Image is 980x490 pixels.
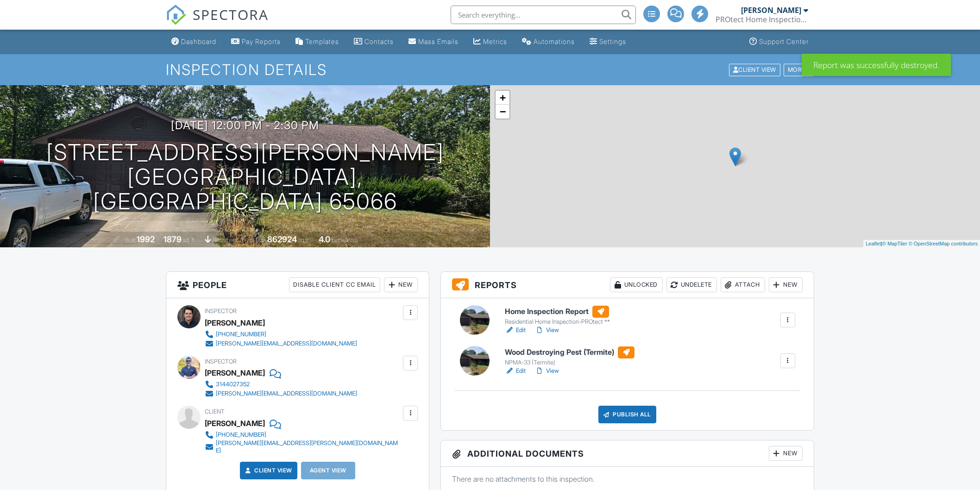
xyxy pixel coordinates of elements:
a: Leaflet [866,241,881,246]
a: [PERSON_NAME][EMAIL_ADDRESS][PERSON_NAME][DOMAIN_NAME] [205,440,401,454]
img: The Best Home Inspection Software - Spectora [166,5,186,25]
a: Home Inspection Report Residential Home Inspection-PROtect ** [505,306,610,326]
div: [PHONE_NUMBER] [216,331,266,338]
h3: Reports [441,272,814,298]
span: Inspector [205,308,237,314]
h6: Home Inspection Report [505,306,610,318]
a: [PHONE_NUMBER] [205,330,357,339]
div: New [769,446,803,461]
span: Built [125,237,135,244]
h3: Additional Documents [441,440,814,467]
a: Client View [728,66,783,73]
a: Edit [505,366,526,376]
a: © MapTiler [882,241,907,246]
div: Automations [534,38,575,45]
div: NPMA-33 (Termite) [505,359,634,366]
a: Support Center [746,33,812,50]
a: 3144027352 [205,380,357,389]
div: Disable Client CC Email [289,277,380,292]
div: 1992 [137,234,155,244]
div: [PERSON_NAME] [205,316,265,330]
a: [PERSON_NAME][EMAIL_ADDRESS][DOMAIN_NAME] [205,389,357,398]
div: Undelete [666,277,717,292]
a: View [535,326,559,335]
span: bathrooms [332,237,358,244]
div: [PERSON_NAME][EMAIL_ADDRESS][DOMAIN_NAME] [216,340,357,347]
div: New [384,277,418,292]
a: [PHONE_NUMBER] [205,430,401,440]
a: View [535,366,559,376]
div: Metrics [483,38,507,45]
h3: [DATE] 12:00 pm - 2:30 pm [171,119,319,132]
a: Contacts [350,33,397,50]
div: 4.0 [319,234,330,244]
a: Templates [292,33,343,50]
div: More [784,63,814,76]
a: Zoom in [496,91,509,105]
a: Edit [505,326,526,335]
a: © OpenStreetMap contributors [909,241,978,246]
p: There are no attachments to this inspection. [452,474,803,484]
a: Zoom out [496,105,509,119]
div: 3144027352 [216,381,250,388]
div: [PERSON_NAME][EMAIL_ADDRESS][PERSON_NAME][DOMAIN_NAME] [216,440,401,454]
h1: [STREET_ADDRESS][PERSON_NAME] [GEOGRAPHIC_DATA], [GEOGRAPHIC_DATA] 65066 [15,140,475,214]
div: PROtect Home Inspections [716,15,808,24]
div: Mass Emails [418,38,459,45]
span: sq. ft. [183,237,196,244]
div: New [769,277,803,292]
span: sq.ft. [298,237,310,244]
div: Pay Reports [242,38,281,45]
h1: Inspection Details [166,62,814,78]
a: Automations (Advanced) [518,33,578,50]
h6: Wood Destroying Pest (Termite) [505,346,634,358]
span: Client [205,408,225,415]
div: Unlocked [610,277,663,292]
h3: People [166,272,429,298]
div: Support Center [759,38,809,45]
div: Residential Home Inspection-PROtect ** [505,318,610,326]
div: 1879 [163,234,182,244]
div: [PHONE_NUMBER] [216,431,266,439]
a: Mass Emails [405,33,462,50]
div: 862924 [267,234,297,244]
span: Inspector [205,358,237,365]
div: Templates [305,38,339,45]
div: Contacts [364,38,394,45]
span: basement [213,237,238,244]
div: [PERSON_NAME][EMAIL_ADDRESS][DOMAIN_NAME] [216,390,357,397]
div: | [863,240,980,248]
a: Client View [243,466,292,475]
div: [PERSON_NAME] [741,6,801,15]
a: Metrics [470,33,511,50]
div: Report was successfully destroyed. [802,54,951,76]
div: Client View [729,63,780,76]
input: Search everything... [451,6,636,24]
div: Publish All [598,406,656,423]
div: Dashboard [181,38,216,45]
a: Wood Destroying Pest (Termite) NPMA-33 (Termite) [505,346,634,367]
a: Dashboard [168,33,220,50]
div: Settings [599,38,626,45]
span: SPECTORA [193,5,269,24]
div: Attach [721,277,765,292]
a: Pay Reports [227,33,284,50]
div: [PERSON_NAME] [205,416,265,430]
a: SPECTORA [166,13,269,32]
a: [PERSON_NAME][EMAIL_ADDRESS][DOMAIN_NAME] [205,339,357,348]
span: Lot Size [246,237,266,244]
div: [PERSON_NAME] [205,366,265,380]
a: Settings [586,33,630,50]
